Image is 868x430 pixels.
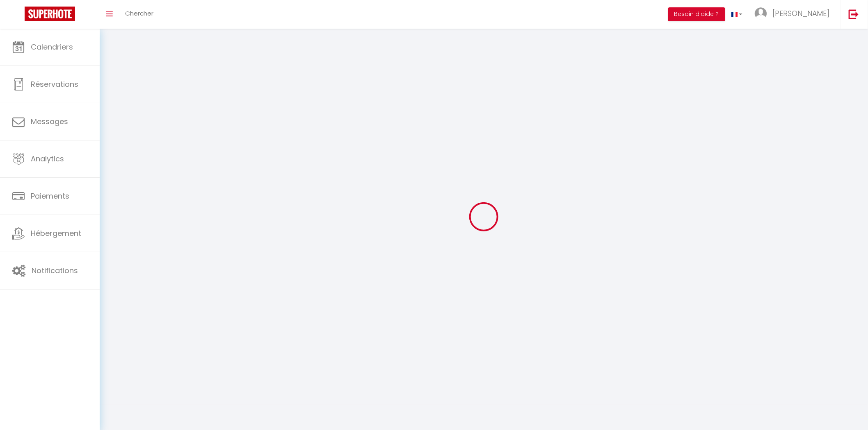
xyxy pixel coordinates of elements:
button: Besoin d'aide ? [668,7,725,21]
img: ... [755,7,767,20]
img: logout [849,9,859,19]
span: Analytics [31,154,64,164]
button: Ouvrir le widget de chat LiveChat [7,3,31,28]
span: Messages [31,116,68,127]
span: Chercher [125,9,153,18]
span: [PERSON_NAME] [772,8,830,18]
span: Réservations [31,79,78,89]
span: Hébergement [31,228,81,238]
span: Calendriers [31,42,73,52]
img: Super Booking [25,7,75,21]
span: Paiements [31,191,69,201]
span: Notifications [32,265,78,276]
iframe: Chat [833,393,862,424]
